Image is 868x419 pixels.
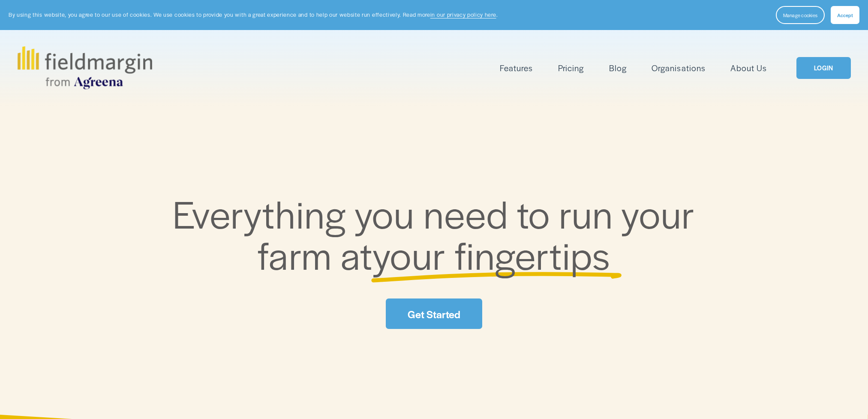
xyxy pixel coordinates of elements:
[730,61,767,75] a: About Us
[386,298,482,329] a: Get Started
[430,11,496,18] a: in our privacy policy here
[558,61,584,75] a: Pricing
[776,6,825,24] button: Manage cookies
[500,62,533,74] span: Features
[500,61,533,75] a: folder dropdown
[783,12,817,18] span: Manage cookies
[837,12,853,18] span: Accept
[173,186,704,281] span: Everything you need to run your farm at
[18,46,152,89] img: fieldmargin.com
[372,227,610,281] span: your fingertips
[652,61,705,75] a: Organisations
[796,57,850,79] a: LOGIN
[9,11,498,19] p: By using this website, you agree to our use of cookies. We use cookies to provide you with a grea...
[609,61,627,75] a: Blog
[831,6,859,24] button: Accept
